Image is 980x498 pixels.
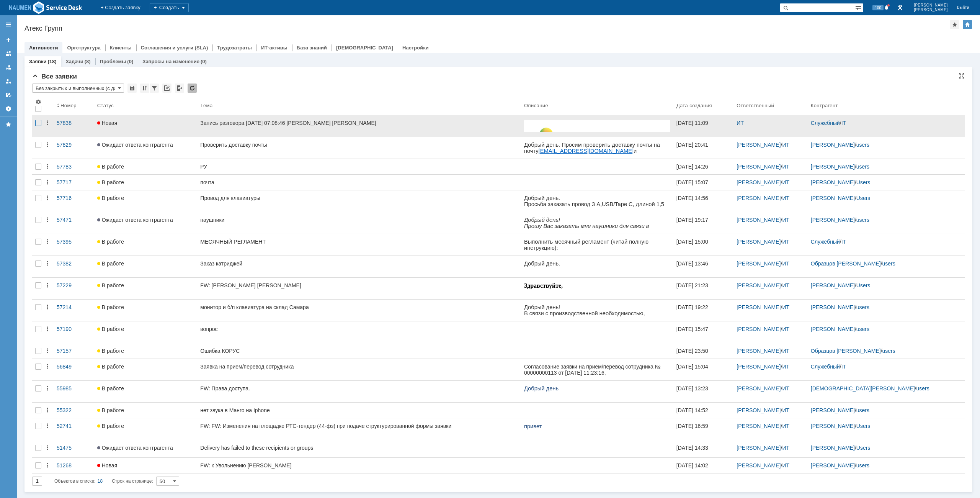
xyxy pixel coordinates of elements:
a: [PERSON_NAME] [737,462,781,469]
a: ИТ [782,304,789,310]
a: Служебный [811,239,840,245]
div: Экспорт списка [175,84,184,93]
span: В работе [97,304,124,310]
a: Delivery has failed to these recipients or groups [197,440,521,457]
a: В работе [94,343,198,359]
div: 57214 [57,304,91,310]
div: Создать [150,3,189,12]
a: Клиенты [110,45,132,51]
div: Сортировка... [140,84,149,93]
div: Добавить в избранное [950,20,959,29]
a: IT [841,239,846,245]
div: 52741 [57,423,91,429]
span: [PERSON_NAME] [914,3,948,8]
a: ИТ [782,385,789,392]
a: ИТ [782,217,789,223]
span: Ожидает ответа контрагента [97,445,173,451]
a: IT [841,120,846,126]
a: FW: к Увольнению [PERSON_NAME] [197,458,521,473]
a: ИТ [782,364,789,370]
span: Z:\Отдел продаж\Ценообразование [20,37,113,43]
a: ИТ-активы [261,45,287,51]
a: Users [856,282,871,288]
div: Заявка на прием/перевод сотрудника [200,364,518,370]
a: В работе [94,278,198,299]
a: FW: Права доступа. [197,381,521,402]
a: Служебный [811,120,840,126]
th: Дата создания [673,96,734,115]
a: users [882,348,895,354]
a: [PERSON_NAME] [811,282,855,288]
div: 57716 [57,195,91,201]
a: [PERSON_NAME] [811,304,855,310]
div: [DATE] 15:07 [676,179,708,185]
div: Фильтрация... [150,84,159,93]
a: Образцов [PERSON_NAME] [811,260,881,267]
a: нет звука в Манго на Iphone [197,403,521,418]
a: [DATE] 11:09 [673,115,734,137]
a: [DATE] 13:46 [673,256,734,277]
span: В работе [97,348,124,354]
a: 51268 [54,458,94,473]
a: 52741 [54,418,94,440]
div: [DATE] 14:02 [676,462,708,469]
a: 57382 [54,256,94,277]
div: [DATE] 14:56 [676,195,708,201]
a: Заявки в моей ответственности [2,61,15,74]
a: [PERSON_NAME] [811,462,855,469]
span: В работе [97,423,124,429]
a: 57214 [54,300,94,321]
a: [PERSON_NAME] [737,164,781,170]
a: [PERSON_NAME] [811,195,855,201]
a: Users [856,179,871,185]
a: В работе [94,403,198,418]
a: [EMAIL_ADDRESS][DOMAIN_NAME] [15,61,84,67]
a: [PERSON_NAME] [811,217,855,223]
a: [PERSON_NAME] [737,260,781,267]
a: [PERSON_NAME] [737,217,781,223]
a: Мои согласования [2,89,15,101]
a: В работе [94,175,198,190]
span: Ожидает ответа контрагента [97,142,173,148]
a: 57190 [54,321,94,343]
a: [DATE] 14:02 [673,458,734,473]
a: Соглашения и услуги (SLA) [141,45,208,51]
a: Ожидает ответа контрагента [94,212,198,234]
a: наушники [197,212,521,234]
div: монитор и б/п клавиатура на склад Самара [200,304,518,310]
div: 55322 [57,407,91,413]
a: [DEMOGRAPHIC_DATA] [336,45,393,51]
span: В работе [97,260,124,267]
a: ИТ [782,260,789,267]
div: МЕСЯЧНЫЙ РЕГЛАМЕНТ [200,239,518,245]
span: Расширенный поиск [855,3,863,11]
div: Провод для клавиатуры [200,195,518,201]
th: Контрагент [808,96,965,115]
span: scannow [104,33,126,39]
div: [DATE] 20:41 [676,142,708,148]
a: В работе [94,359,198,380]
div: Проверить доставку почты [200,142,518,148]
div: [DATE] 19:22 [676,304,708,310]
a: Users [856,423,871,429]
a: FW: FW: Изменения на площадке РТС-тендер (44-фз) при подаче структурированной формы заявки [197,418,521,440]
div: почта [200,179,518,185]
span: Выполнить [93,27,122,33]
a: [PERSON_NAME] [811,164,855,170]
span: [EMAIL_ADDRESS][DOMAIN_NAME] [15,62,84,67]
div: 51268 [57,462,91,469]
div: Номер [60,103,77,108]
a: ИТ [782,179,789,185]
a: [PERSON_NAME] [737,326,781,332]
a: РУ [197,159,521,174]
a: ИТ [782,326,789,332]
div: (0) [201,59,207,64]
img: Ad3g3kIAYj9CAAAAAElFTkSuQmCC [9,1,82,15]
a: ИТ [737,120,744,126]
a: В работе [94,321,198,343]
a: [DATE] 14:33 [673,440,734,457]
div: [DATE] 21:23 [676,282,708,288]
a: 8 800555 55 22 [52,54,94,61]
a: [DATE] 14:56 [673,190,734,212]
a: [DATE] 20:41 [673,137,734,159]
